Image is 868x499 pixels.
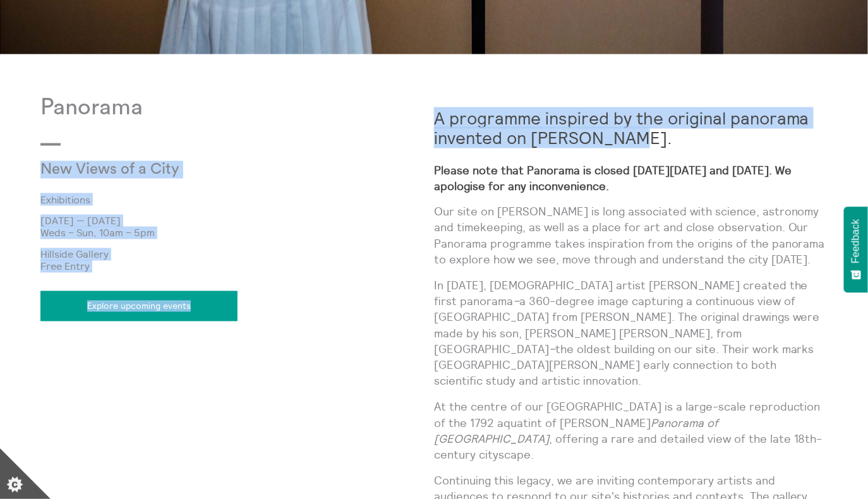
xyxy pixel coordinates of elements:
em: – [549,342,555,357]
p: Hillside Gallery [40,249,434,260]
em: – [513,294,519,309]
p: New Views of a City [40,161,303,179]
p: In [DATE], [DEMOGRAPHIC_DATA] artist [PERSON_NAME] created the first panorama a 360-degree image ... [434,278,828,389]
p: [DATE] — [DATE] [40,215,434,227]
strong: Please note that Panorama is closed [DATE][DATE] and [DATE]. We apologise for any inconvenience. [434,163,792,193]
button: Feedback - Show survey [844,207,868,292]
p: Panorama [40,95,434,121]
a: Explore upcoming events [40,291,238,322]
span: Feedback [850,219,862,263]
p: Free Entry [40,261,434,272]
a: Exhibitions [40,194,414,205]
p: Our site on [PERSON_NAME] is long associated with science, astronomy and timekeeping, as well as ... [434,204,828,268]
p: At the centre of our [GEOGRAPHIC_DATA] is a large-scale reproduction of the 1792 aquatint of [PER... [434,399,828,463]
em: Panorama of [GEOGRAPHIC_DATA] [434,416,718,447]
p: Weds – Sun, 10am – 5pm [40,227,434,239]
strong: A programme inspired by the original panorama invented on [PERSON_NAME]. [434,107,809,148]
